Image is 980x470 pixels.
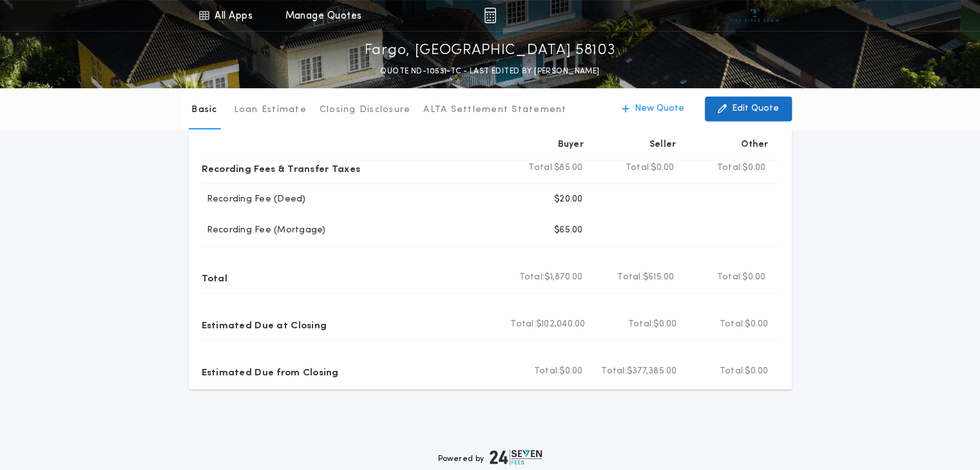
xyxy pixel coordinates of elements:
b: Total: [720,318,745,331]
p: Fargo, [GEOGRAPHIC_DATA] 58103 [365,41,616,61]
p: Recording Fee (Deed) [202,193,306,206]
b: Total: [617,271,643,284]
div: Powered by [438,449,543,465]
b: Total: [628,318,654,331]
p: Edit Quote [732,102,779,115]
span: $0.00 [559,365,582,378]
span: $0.00 [742,162,765,174]
span: $85.00 [554,162,583,174]
span: $0.00 [745,318,768,331]
b: Total: [528,162,554,174]
img: logo [490,449,543,465]
p: Buyer [558,138,584,151]
p: Loan Estimate [234,104,307,117]
img: img [484,8,496,23]
p: $65.00 [554,224,583,237]
img: vs-icon [731,9,779,22]
p: Total [202,267,227,288]
b: Total: [717,271,743,284]
span: $615.00 [643,271,675,284]
span: $102,040.00 [536,318,586,331]
b: Total: [519,271,545,284]
p: Other [741,138,768,151]
span: $0.00 [653,318,677,331]
b: Total: [534,365,560,378]
button: Edit Quote [705,97,792,121]
p: ALTA Settlement Statement [423,104,566,117]
span: $0.00 [742,271,765,284]
span: $377,385.00 [627,365,677,378]
p: Recording Fees & Transfer Taxes [202,158,361,178]
p: Basic [191,104,217,117]
b: Total: [717,162,743,174]
p: Closing Disclosure [320,104,411,117]
p: Estimated Due at Closing [202,314,327,335]
p: Estimated Due from Closing [202,361,339,382]
p: Recording Fee (Mortgage) [202,224,326,237]
p: QUOTE ND-10531-TC - LAST EDITED BY [PERSON_NAME] [380,65,599,78]
p: New Quote [635,102,684,115]
b: Total: [626,162,651,174]
b: Total: [601,365,627,378]
span: $0.00 [651,162,674,174]
p: Seller [649,138,677,151]
b: Total: [510,318,536,331]
span: $0.00 [745,365,768,378]
span: $1,870.00 [544,271,582,284]
button: New Quote [609,97,697,121]
b: Total: [720,365,745,378]
p: $20.00 [554,193,583,206]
